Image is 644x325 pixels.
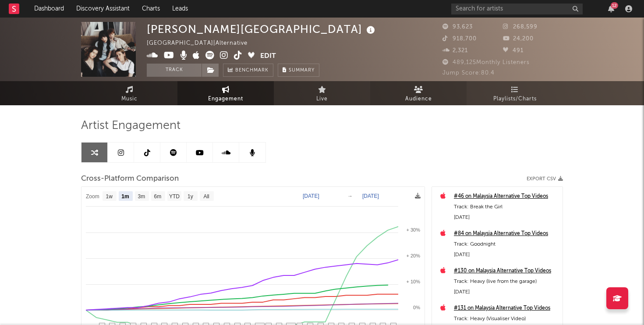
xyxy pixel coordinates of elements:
[223,64,273,77] a: Benchmark
[454,212,558,223] div: [DATE]
[203,193,209,200] text: All
[451,4,583,14] input: Search for artists
[454,229,558,239] a: #84 on Malaysia Alternative Top Videos
[503,36,534,42] span: 24,200
[407,227,421,232] text: + 30%
[81,121,180,131] span: Artist Engagement
[362,193,379,199] text: [DATE]
[442,36,477,42] span: 918,700
[405,94,432,104] span: Audience
[442,48,468,54] span: 2,321
[454,239,558,250] div: Track: Goodnight
[493,94,537,104] span: Playlists/Charts
[260,51,276,62] button: Edit
[235,65,269,76] span: Benchmark
[121,193,129,200] text: 1m
[454,202,558,212] div: Track: Break the Girl
[467,81,563,105] a: Playlists/Charts
[106,193,113,200] text: 1w
[454,314,558,324] div: Track: Heavy (Visualiser Video)
[208,94,243,104] span: Engagement
[413,305,420,310] text: 0%
[147,64,202,77] button: Track
[121,94,138,104] span: Music
[454,287,558,297] div: [DATE]
[303,193,319,199] text: [DATE]
[407,253,421,258] text: + 20%
[442,60,530,65] span: 489,125 Monthly Listeners
[154,193,162,200] text: 6m
[138,193,145,200] text: 3m
[81,174,179,184] span: Cross-Platform Comparison
[370,81,467,105] a: Audience
[527,176,563,182] button: Export CSV
[608,5,614,12] button: 12
[442,70,495,76] span: Jump Score: 80.4
[81,81,177,105] a: Music
[274,81,370,105] a: Live
[454,191,558,202] a: #46 on Malaysia Alternative Top Videos
[147,38,258,49] div: [GEOGRAPHIC_DATA] | Alternative
[316,94,328,104] span: Live
[454,266,558,276] a: #130 on Malaysia Alternative Top Videos
[454,276,558,287] div: Track: Heavy (live from the garage)
[611,2,618,9] div: 12
[147,22,377,36] div: [PERSON_NAME][GEOGRAPHIC_DATA]
[278,64,319,77] button: Summary
[169,193,180,200] text: YTD
[188,193,193,200] text: 1y
[177,81,274,105] a: Engagement
[347,193,353,199] text: →
[86,193,99,200] text: Zoom
[454,250,558,260] div: [DATE]
[289,68,315,73] span: Summary
[407,279,421,284] text: + 10%
[503,24,538,30] span: 268,599
[442,24,473,30] span: 93,623
[503,48,524,54] span: 491
[454,303,558,314] a: #131 on Malaysia Alternative Top Videos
